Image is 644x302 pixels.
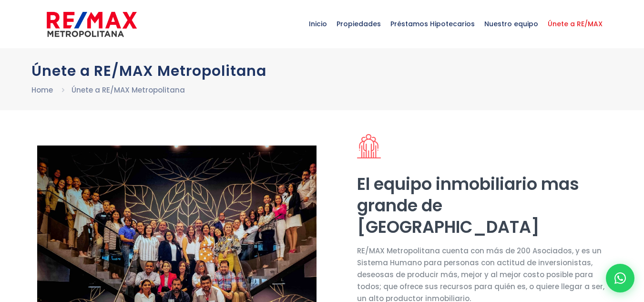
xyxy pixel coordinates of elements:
h1: Únete a RE/MAX Metropolitana [31,62,613,79]
span: Propiedades [332,10,386,38]
h2: El equipo inmobiliario mas grande de [GEOGRAPHIC_DATA] [357,173,607,238]
span: Préstamos Hipotecarios [386,10,480,38]
a: Únete a RE/MAX Metropolitana [72,85,185,95]
span: Nuestro equipo [480,10,543,38]
span: Únete a RE/MAX [543,10,607,38]
a: Home [31,85,53,95]
span: Inicio [304,10,332,38]
img: remax-metropolitana-logo [47,10,137,39]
